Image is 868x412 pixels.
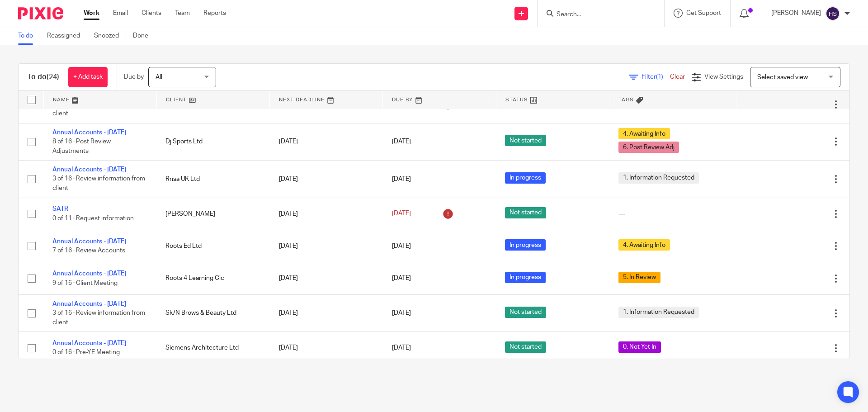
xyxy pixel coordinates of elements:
span: Get Support [686,10,721,16]
span: Filter [642,74,670,80]
span: 0. Not Yet In [618,341,661,353]
span: [DATE] [392,211,411,217]
a: + Add task [68,67,108,87]
a: Done [133,27,155,45]
span: [DATE] [392,310,411,317]
span: [DATE] [392,176,411,182]
a: Work [84,9,99,18]
a: SATR [52,206,68,212]
span: Tags [618,97,634,102]
a: Annual Accounts - [DATE] [52,270,126,277]
span: 4. Awaiting Info [618,128,670,139]
td: Sk/N Brows & Beauty Ltd [156,294,269,331]
h1: To do [28,72,59,82]
p: [PERSON_NAME] [771,9,821,18]
span: 1. Information Requested [618,172,699,184]
span: 3 of 16 · Review information from client [52,176,145,192]
td: [DATE] [270,230,383,262]
td: [DATE] [270,262,383,294]
a: Team [175,9,190,18]
a: Snoozed [94,27,126,45]
td: [DATE] [270,294,383,331]
td: Dj Sports Ltd [156,123,269,160]
td: Rnsa UK Ltd [156,161,269,198]
td: [DATE] [270,198,383,230]
a: Clear [670,74,685,80]
span: 4. Awaiting Info [618,239,670,251]
span: Not started [505,135,546,146]
span: 5. In Review [618,272,660,283]
span: 6. Post Review Adj [618,142,679,153]
td: Siemens Architecture Ltd [156,332,269,364]
span: All [156,74,162,81]
span: 3 of 16 · Review information from client [52,310,145,326]
a: Annual Accounts - [DATE] [52,238,126,245]
div: --- [618,209,727,218]
span: [DATE] [392,275,411,282]
span: Not started [505,341,546,353]
a: Clients [142,9,161,18]
span: In progress [505,272,546,283]
p: Due by [124,72,144,81]
a: Reports [203,9,226,18]
span: In progress [505,239,546,251]
span: 0 of 11 · Request information [52,215,134,222]
a: To do [18,27,40,45]
span: 7 of 16 · Review Accounts [52,247,125,254]
span: [DATE] [392,345,411,351]
td: [DATE] [270,332,383,364]
span: [DATE] [392,243,411,249]
span: In progress [505,172,546,184]
span: 1. Information Requested [618,307,699,318]
a: Annual Accounts - [DATE] [52,340,126,346]
td: Roots Ed Ltd [156,230,269,262]
span: (1) [656,74,663,80]
a: Reassigned [47,27,87,45]
span: Select saved view [757,74,808,81]
img: svg%3E [826,6,840,21]
td: [DATE] [270,123,383,160]
span: (24) [47,73,59,81]
input: Search [556,11,637,19]
td: [DATE] [270,161,383,198]
td: [PERSON_NAME] [156,198,269,230]
span: View Settings [704,74,743,80]
td: Roots 4 Learning Cic [156,262,269,294]
span: [DATE] [392,138,411,145]
a: Annual Accounts - [DATE] [52,166,126,173]
a: Annual Accounts - [DATE] [52,129,126,136]
span: 8 of 16 · Post Review Adjustments [52,138,111,154]
img: Pixie [18,7,63,19]
span: Not started [505,307,546,318]
a: Email [113,9,128,18]
span: 9 of 16 · Client Meeting [52,280,118,286]
a: Annual Accounts - [DATE] [52,301,126,307]
span: 0 of 16 · Pre-YE Meeting [52,350,120,356]
span: Not started [505,207,546,218]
